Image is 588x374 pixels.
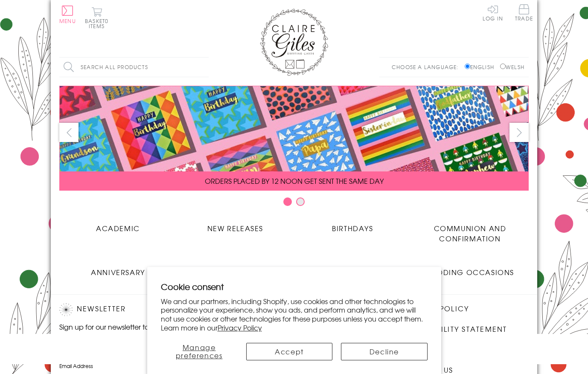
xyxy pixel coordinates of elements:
[426,267,514,277] span: Wedding Occasions
[260,9,328,76] img: Claire Giles Greetings Cards
[59,197,529,210] div: Carousel Pagination
[465,64,470,69] input: English
[465,63,498,71] label: English
[411,217,529,244] a: Communion and Confirmation
[218,322,262,333] a: Privacy Policy
[434,223,506,244] span: Communion and Confirmation
[296,197,305,206] button: Carousel Page 2
[483,4,503,21] a: Log In
[59,362,204,370] label: Email Address
[59,123,79,142] button: prev
[59,303,204,316] h2: Newsletter
[401,324,507,335] a: Accessibility Statement
[59,6,76,23] button: Menu
[207,223,263,233] span: New Releases
[59,217,177,233] a: Academic
[176,342,223,360] span: Manage preferences
[59,261,177,277] a: Anniversary
[200,58,209,77] input: Search
[59,322,204,352] p: Sign up for our newsletter to receive the latest product launches, news and offers directly to yo...
[59,17,76,25] span: Menu
[411,261,529,277] a: Wedding Occasions
[515,4,533,21] span: Trade
[161,281,428,293] h2: Cookie consent
[294,261,411,277] a: Sympathy
[85,7,108,29] button: Basket0 items
[161,297,428,332] p: We and our partners, including Shopify, use cookies and other technologies to personalize your ex...
[177,217,294,233] a: New Releases
[246,343,332,360] button: Accept
[294,217,411,233] a: Birthdays
[500,63,524,71] label: Welsh
[205,176,384,186] span: ORDERS PLACED BY 12 NOON GET SENT THE SAME DAY
[332,223,373,233] span: Birthdays
[392,63,463,71] p: Choose a language:
[341,343,427,360] button: Decline
[161,343,238,360] button: Manage preferences
[59,58,209,77] input: Search all products
[89,17,108,30] span: 0 items
[91,267,145,277] span: Anniversary
[96,223,140,233] span: Academic
[177,261,294,277] a: Age Cards
[509,123,529,142] button: next
[283,197,292,206] button: Carousel Page 1 (Current Slide)
[515,4,533,23] a: Trade
[500,64,506,69] input: Welsh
